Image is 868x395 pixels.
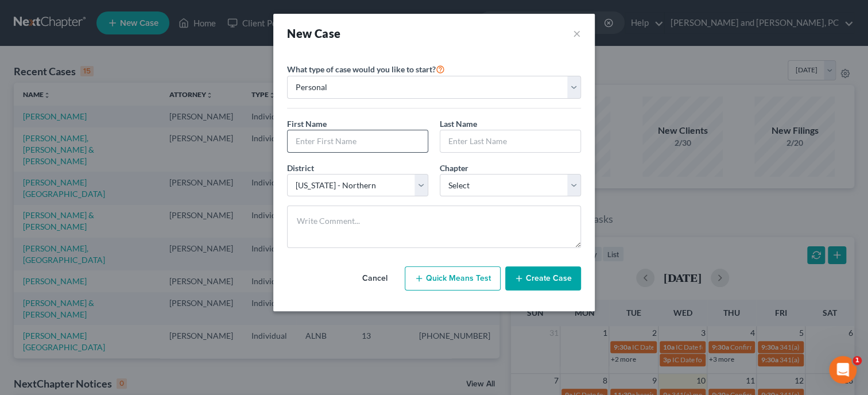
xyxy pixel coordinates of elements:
button: Create Case [505,266,581,291]
iframe: Intercom live chat [829,356,857,384]
strong: New Case [287,26,340,40]
input: Enter First Name [288,130,428,152]
button: × [573,25,581,41]
span: 1 [852,356,862,365]
span: Chapter [440,163,468,173]
span: District [287,163,314,173]
span: Last Name [440,119,477,129]
label: What type of case would you like to start? [287,62,445,76]
span: First Name [287,119,327,129]
button: Cancel [350,267,400,290]
input: Enter Last Name [440,130,580,152]
button: Quick Means Test [405,266,501,291]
